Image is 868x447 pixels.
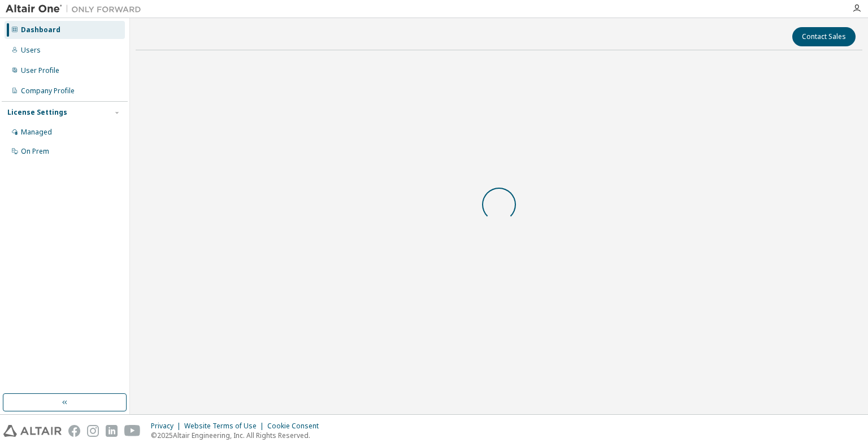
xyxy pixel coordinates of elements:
div: On Prem [21,147,49,156]
div: Users [21,46,41,55]
div: Dashboard [21,25,60,34]
img: Altair One [6,3,147,15]
img: facebook.svg [68,425,80,437]
div: User Profile [21,66,59,75]
img: instagram.svg [87,425,99,437]
img: altair_logo.svg [3,425,62,437]
img: youtube.svg [124,425,141,437]
div: License Settings [7,108,67,117]
div: Company Profile [21,86,75,96]
div: Cookie Consent [267,422,325,431]
div: Managed [21,128,52,137]
div: Privacy [151,422,184,431]
p: © 2025 Altair Engineering, Inc. All Rights Reserved. [151,431,325,440]
div: Website Terms of Use [184,422,267,431]
img: linkedin.svg [106,425,118,437]
button: Contact Sales [792,27,856,46]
